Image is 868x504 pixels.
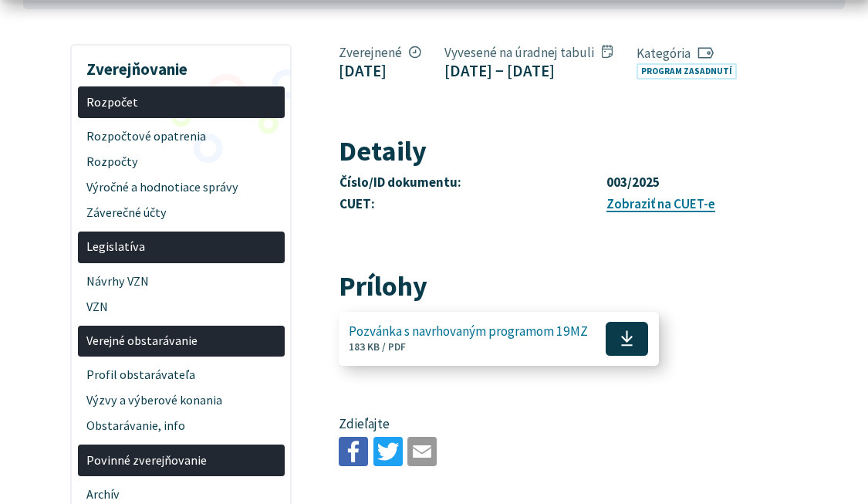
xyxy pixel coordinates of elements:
[78,326,285,357] a: Verejné obstarávanie
[86,90,275,115] span: Rozpočet
[86,235,275,260] span: Legislatíva
[444,61,613,80] figcaption: [DATE] − [DATE]
[86,414,275,439] span: Obstarávanie, info
[349,324,588,339] span: Pozvánka s navrhovaným programom 19MZ
[78,232,285,263] a: Legislatíva
[339,194,606,215] th: CUET:
[78,445,285,476] a: Povinné zverejňovanie
[78,150,285,175] a: Rozpočty
[339,172,606,194] th: Číslo/ID dokumentu:
[78,200,285,225] a: Záverečné účty
[78,86,285,118] a: Rozpočet
[444,44,613,61] span: Vyvesené na úradnej tabuli
[637,45,743,62] span: Kategória
[78,388,285,414] a: Výzvy a výberové konania
[349,340,406,353] span: 183 KB / PDF
[339,271,845,302] h2: Prílohy
[78,414,285,439] a: Obstarávanie, info
[606,174,660,191] strong: 003/2025
[78,175,285,201] a: Výročné a hodnotiace správy
[606,195,715,212] a: Zobraziť na CUET-e
[86,448,275,473] span: Povinné zverejňovanie
[86,175,275,201] span: Výročné a hodnotiace správy
[637,63,737,79] a: Program zasadnutí
[339,61,421,80] figcaption: [DATE]
[78,269,285,294] a: Návrhy VZN
[78,124,285,150] a: Rozpočtové opatrenia
[86,150,275,175] span: Rozpočty
[373,437,403,466] img: Zdieľať na Twitteri
[86,363,275,388] span: Profil obstarávateľa
[86,124,275,150] span: Rozpočtové opatrenia
[339,312,659,366] a: Pozvánka s navrhovaným programom 19MZ 183 KB / PDF
[78,363,285,388] a: Profil obstarávateľa
[339,44,421,61] span: Zverejnené
[86,388,275,414] span: Výzvy a výberové konania
[339,136,845,167] h2: Detaily
[78,49,285,81] h3: Zverejňovanie
[339,437,368,466] img: Zdieľať na Facebooku
[86,269,275,294] span: Návrhy VZN
[86,328,275,353] span: Verejné obstarávanie
[78,294,285,320] a: VZN
[86,200,275,225] span: Záverečné účty
[407,437,437,466] img: Zdieľať e-mailom
[339,414,845,435] p: Zdieľajte
[86,294,275,320] span: VZN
